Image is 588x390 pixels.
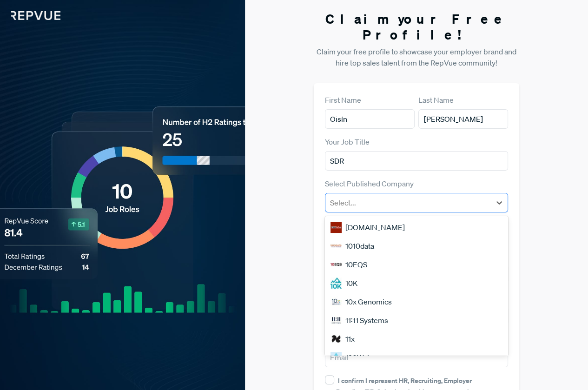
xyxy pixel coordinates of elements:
[325,348,509,367] input: Email
[330,333,342,344] img: 11x
[418,94,454,106] label: Last Name
[325,237,509,255] div: 1010data
[314,11,520,42] h3: Claim your Free Profile!
[325,255,509,274] div: 10EQS
[330,352,342,363] img: 120Water
[325,136,370,147] label: Your Job Title
[325,151,509,171] input: Title
[325,109,415,129] input: First Name
[325,274,509,292] div: 10K
[418,109,508,129] input: Last Name
[330,259,342,270] img: 10EQS
[330,296,342,307] img: 10x Genomics
[330,315,342,326] img: 11:11 Systems
[325,348,509,367] div: 120Water
[325,94,361,106] label: First Name
[330,222,342,233] img: 1000Bulbs.com
[314,46,520,68] p: Claim your free profile to showcase your employer brand and hire top sales talent from the RepVue...
[325,292,509,311] div: 10x Genomics
[325,330,509,348] div: 11x
[325,218,509,237] div: [DOMAIN_NAME]
[325,311,509,330] div: 11:11 Systems
[330,240,342,251] img: 1010data
[330,278,342,289] img: 10K
[325,178,414,189] label: Select Published Company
